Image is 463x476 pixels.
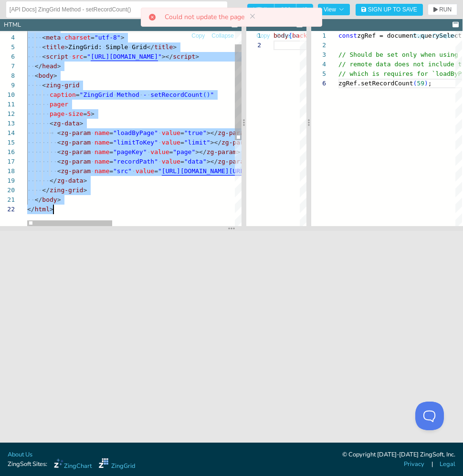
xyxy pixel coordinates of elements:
[46,53,68,60] span: script
[296,4,313,15] span: JS
[440,460,455,469] a: Legal
[53,72,57,79] span: >
[50,101,68,108] span: pager
[191,31,205,41] button: Copy
[57,158,61,165] span: <
[195,148,206,155] span: ></
[42,186,50,194] span: </
[80,120,84,127] span: >
[191,33,205,39] span: Copy
[424,80,428,87] span: )
[154,43,173,51] span: title
[342,450,455,460] div: © Copyright [DATE]-[DATE] ZingSoft, Inc.
[311,69,326,79] div: 5
[61,158,91,165] span: zg-param
[64,43,68,51] span: >
[57,148,61,155] span: <
[46,43,64,51] span: title
[99,458,135,471] a: ZingGrid
[109,158,113,165] span: =
[428,80,432,87] span: ;
[46,34,61,41] span: meta
[356,4,423,16] button: Sign Up to Save
[246,41,261,50] div: 2
[95,139,109,146] span: name
[413,80,417,87] span: (
[247,4,313,15] div: checkbox-group
[311,79,326,88] div: 6
[162,53,173,60] span: ></
[76,91,80,98] span: =
[247,4,274,15] span: HTML
[113,139,158,146] span: "limitToKey"
[203,91,207,98] span: (
[4,21,21,30] div: HTML
[113,148,147,155] span: "pageKey"
[274,4,296,15] span: CSS
[368,7,417,12] span: Sign Up to Save
[158,53,162,60] span: "
[136,167,154,175] span: value
[210,139,221,146] span: ></
[180,158,184,165] span: =
[83,53,87,60] span: =
[439,7,452,12] span: RUN
[35,196,42,203] span: </
[95,34,121,41] span: "utf-8"
[173,53,195,60] span: script
[50,186,83,194] span: zing-grid
[147,43,154,51] span: </
[221,139,252,146] span: zg-param
[150,148,169,155] span: value
[35,206,50,213] span: html
[276,31,299,41] button: Collapse
[61,129,91,136] span: zg-param
[207,148,237,155] span: zg-param
[83,177,87,184] span: >
[412,31,426,41] button: Copy
[113,129,158,136] span: "loadByPage"
[415,402,444,430] iframe: Toggle Customer Support
[311,41,326,50] div: 2
[109,148,113,155] span: =
[210,91,214,98] span: "
[8,460,47,469] span: ZingSoft Sites:
[256,33,270,39] span: Copy
[42,62,57,70] span: head
[57,196,61,203] span: >
[27,206,35,213] span: </
[109,139,113,146] span: =
[315,21,321,30] div: JS
[50,120,53,127] span: <
[184,158,207,165] span: "data"
[311,60,326,69] div: 4
[173,148,195,155] span: "page"
[311,50,326,60] div: 3
[162,129,180,136] span: value
[57,177,84,184] span: zg-data
[50,91,76,98] span: caption
[318,4,350,15] button: View
[8,450,32,459] a: About Us
[10,2,224,17] input: Untitled Demo
[162,139,180,146] span: value
[42,82,46,89] span: <
[35,62,42,70] span: </
[180,139,184,146] span: =
[311,31,326,41] div: 1
[207,91,210,98] span: )
[57,139,61,146] span: <
[95,129,109,136] span: name
[46,82,79,89] span: zing-grid
[218,129,248,136] span: zg-param
[42,43,46,51] span: <
[158,167,162,175] span: "
[417,80,424,87] span: 59
[35,72,39,79] span: <
[246,31,261,41] div: 1
[338,32,357,39] span: const
[169,148,173,155] span: =
[54,458,92,471] a: ZingChart
[61,148,91,155] span: zg-param
[207,129,218,136] span: ></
